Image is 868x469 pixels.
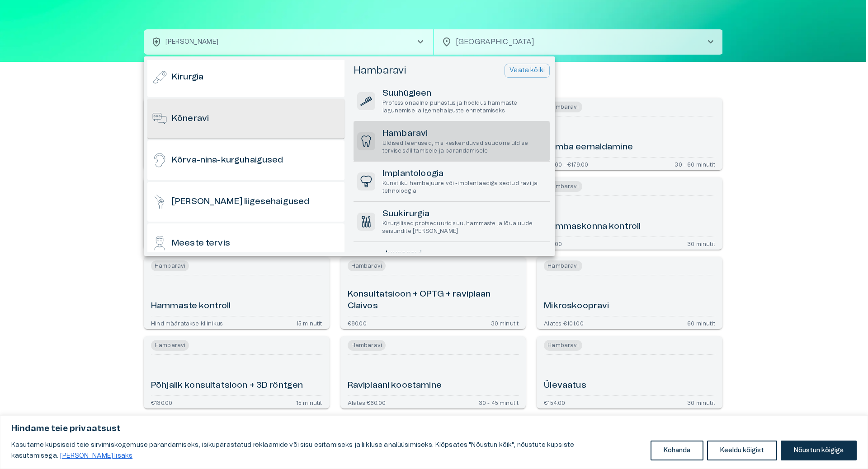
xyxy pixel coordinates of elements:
[172,237,230,250] h6: Meeste tervis
[382,99,546,115] p: Professionaalne puhastus ja hooldus hammaste lagunemise ja igemehaiguste ennetamiseks
[382,88,546,100] h6: Suuhügieen
[172,196,309,208] h6: [PERSON_NAME] liigesehaigused
[46,7,60,14] span: Help
[781,441,857,460] button: Nõustun kõigiga
[11,423,857,434] p: Hindame teie privaatsust
[505,64,550,78] button: Vaata kõiki
[382,139,546,155] p: Üldised teenused, mis keskenduvad suuõõne üldise tervise säilitamisele ja parandamisele
[382,220,546,235] p: Kirurgilised protseduurid suu, hammaste ja lõualuude seisundite [PERSON_NAME]
[172,113,209,125] h6: Kõneravi
[509,66,545,75] p: Vaata kõiki
[60,452,133,460] a: Loe lisaks
[11,440,644,461] p: Kasutame küpsiseid teie sirvimiskogemuse parandamiseks, isikupärastatud reklaamide või sisu esita...
[382,248,546,260] h6: Juureravi
[354,64,406,77] h5: Hambaravi
[172,154,283,167] h6: Kõrva-nina-kurguhaigused
[382,180,546,195] p: Kunstliku hambajuure või -implantaadiga seotud ravi ja tehnoloogia
[707,441,777,460] button: Keeldu kõigist
[382,208,546,220] h6: Suukirurgia
[651,441,703,460] button: Kohanda
[172,71,203,84] h6: Kirurgia
[382,168,546,180] h6: Implantoloogia
[382,128,546,140] h6: Hambaravi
